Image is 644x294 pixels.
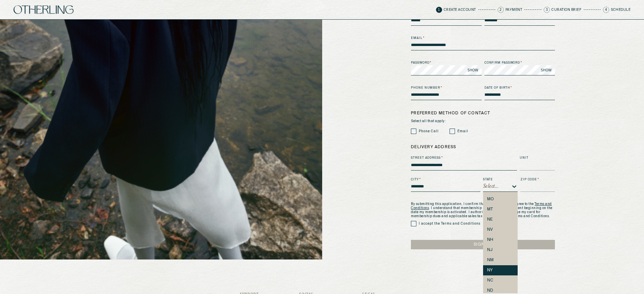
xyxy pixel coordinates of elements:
[520,156,555,160] label: Unit
[487,258,514,263] div: NM
[483,184,499,189] div: Select...
[411,119,555,123] span: Select all that apply:
[419,129,439,134] label: Phone Call
[487,288,514,293] div: ND
[603,7,609,13] span: 4
[411,202,552,210] a: Terms and Conditions
[411,240,555,249] button: Sign Up
[484,86,555,90] label: Date of Birth
[487,248,514,252] div: NJ
[411,110,555,116] label: Preferred method of contact
[468,68,478,73] span: SHOW
[541,68,552,73] span: SHOW
[483,177,518,182] label: State
[411,36,555,41] label: Email
[487,238,514,242] div: NH
[14,5,74,14] img: logo
[552,8,581,12] p: Curation Brief
[544,7,550,13] span: 3
[520,177,555,182] label: Zip Code
[411,61,482,65] label: Password
[457,129,468,134] label: Email
[411,156,517,160] label: Street Address
[411,86,482,90] label: Phone Number
[487,197,514,202] div: MO
[487,217,514,222] div: NE
[498,7,504,13] span: 2
[436,7,442,13] span: 1
[505,8,522,12] p: Payment
[411,202,555,218] p: By submitting this application, I confirm that I have read and agree to the . I understand that m...
[419,221,480,226] label: I accept the Terms and Conditions
[611,8,630,12] p: Schedule
[487,207,514,212] div: MT
[484,61,555,65] label: Confirm password
[487,278,514,283] div: NC
[487,227,514,232] div: NV
[411,144,555,150] label: Delivery Address
[444,8,476,12] p: Create Account
[411,177,480,182] label: City
[499,184,500,189] input: state-dropdown
[487,268,514,273] div: NY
